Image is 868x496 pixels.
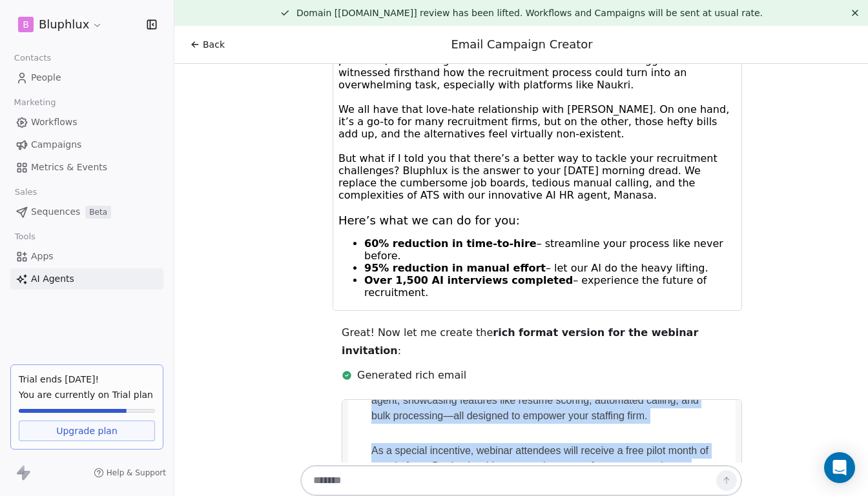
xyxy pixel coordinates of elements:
[9,227,41,246] span: Tools
[10,157,163,178] a: Metrics & Events
[94,468,166,478] a: Help & Support
[107,468,166,478] span: Help & Support
[85,206,111,219] span: Beta
[143,124,257,138] span: Register for Webinar
[34,154,375,235] p: As the founder of Bluphlux, I've witnessed the [DATE] morning dread of managing ten open position...
[451,37,593,51] span: Email Campaign Creator
[19,421,155,441] a: Upgrade plan
[31,138,81,152] span: Campaigns
[10,201,163,223] a: SequencesBeta
[39,16,89,33] span: Bluphlux
[296,8,763,18] span: Domain [[DOMAIN_NAME]] review has been lifted. Workflows and Campaigns will be sent at usual rate.
[357,368,466,383] span: Generated rich email
[19,388,155,401] span: You are currently on Trial plan
[31,272,74,286] span: AI Agents
[10,268,163,290] a: AI Agents
[29,146,370,179] p: Hurry, as seats are limited!
[124,115,276,146] a: Register for Webinar
[23,18,29,31] span: B
[8,93,61,112] span: Marketing
[29,37,370,103] p: As a special incentive, webinar attendees will receive a free pilot month of our platform. Don’t ...
[31,71,61,84] span: People
[34,301,375,366] p: Bluphlux is the complete solution that replaces job boards, manual calling, and ATS with our AI H...
[8,48,57,68] span: Contacts
[10,112,163,133] a: Workflows
[34,39,375,93] h1: Outstaff the Giants with [PERSON_NAME]
[31,250,54,263] span: Apps
[31,161,107,174] span: Metrics & Events
[34,125,375,154] p: Dear Staffing Consultancy Owners,
[10,246,163,267] a: Apps
[31,115,77,129] span: Workflows
[31,205,80,219] span: Sequences
[16,246,383,266] a: Unsubscribe
[34,235,375,301] p: Our love-hate relationship with platforms like [PERSON_NAME] often leads to hefty fees without re...
[824,452,855,483] div: Open Intercom Messenger
[15,14,105,35] button: BBluphlux
[203,38,225,51] span: Back
[9,183,43,202] span: Sales
[10,134,163,155] a: Campaigns
[151,266,248,286] img: Powered By Swipe One
[19,373,155,386] div: Trial ends [DATE]!
[56,424,118,437] span: Upgrade plan
[16,230,383,246] p: Bluphlux, [STREET_ADDRESS][DATE]
[10,67,163,88] a: People
[342,326,698,357] strong: rich format version for the webinar invitation
[342,324,742,360] p: Great! Now let me create the :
